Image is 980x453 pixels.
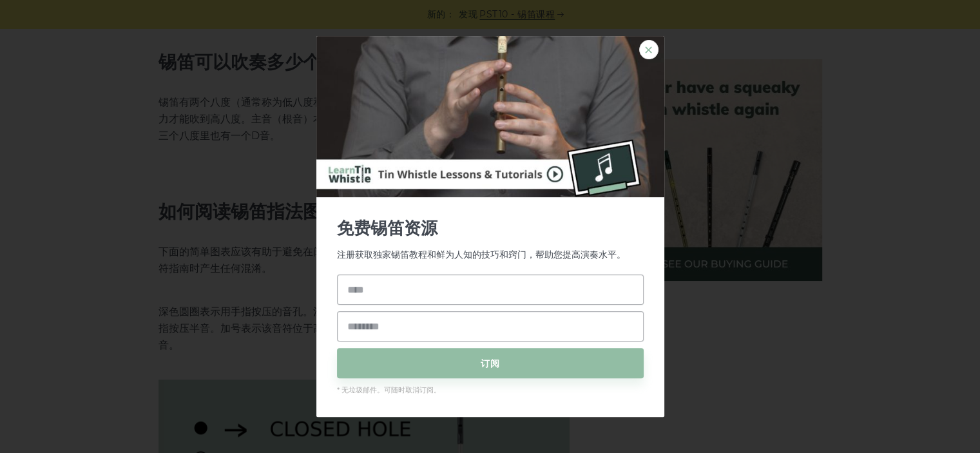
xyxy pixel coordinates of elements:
[316,36,664,197] img: 锡哨购买指南预览
[643,38,654,62] font: ×
[337,217,437,238] font: 免费锡笛资源
[337,249,626,260] font: 注册获取独家锡笛教程和鲜为人知的技巧和窍门，帮助您提高演奏水平。
[639,40,658,59] a: ×
[337,386,441,395] font: * 无垃圾邮件。可随时取消订阅。
[481,358,499,369] font: 订阅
